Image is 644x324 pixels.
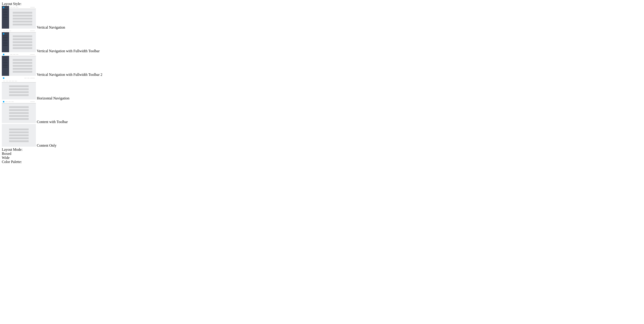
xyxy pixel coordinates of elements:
[2,160,642,164] div: Color Palette:
[2,30,642,53] md-radio-button: Vertical Navigation with Fullwidth Toolbar
[2,124,642,148] md-radio-button: Content Only
[2,6,36,29] img: vertical-nav.jpg
[2,77,36,99] img: horizontal-nav.jpg
[37,49,100,53] span: Vertical Navigation with Fullwidth Toolbar
[2,148,642,152] div: Layout Mode:
[2,156,642,160] md-radio-button: Wide
[2,2,642,6] div: Layout Style:
[37,96,70,100] span: Horizontal Navigation
[37,143,57,147] span: Content Only
[2,30,36,52] img: vertical-nav-with-full-toolbar.jpg
[2,100,36,123] img: content-with-toolbar.jpg
[2,53,36,76] img: vertical-nav-with-full-toolbar-2.jpg
[37,120,68,124] span: Content with Toolbar
[2,77,642,100] md-radio-button: Horizontal Navigation
[37,25,65,29] span: Vertical Navigation
[2,6,642,30] md-radio-button: Vertical Navigation
[2,124,36,147] img: content-only.jpg
[2,100,642,124] md-radio-button: Content with Toolbar
[2,53,642,77] md-radio-button: Vertical Navigation with Fullwidth Toolbar 2
[2,152,642,156] md-radio-button: Boxed
[37,73,102,77] span: Vertical Navigation with Fullwidth Toolbar 2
